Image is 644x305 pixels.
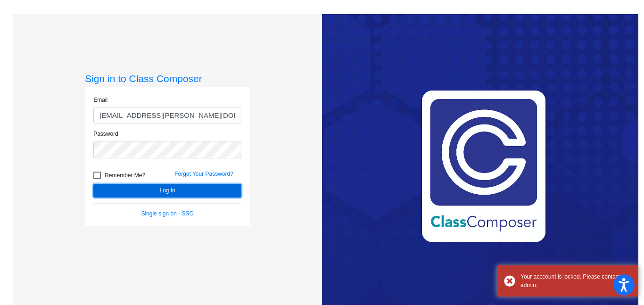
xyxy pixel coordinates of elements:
label: Password [93,130,118,138]
button: Log In [93,184,241,198]
label: Email [93,96,107,104]
h3: Sign in to Class Composer [85,73,250,84]
span: Remember Me? [105,170,145,181]
a: Single sign on - SSO [141,210,193,217]
a: Forgot Your Password? [174,171,233,177]
div: Your acccount is locked. Please contact admin. [520,272,631,289]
